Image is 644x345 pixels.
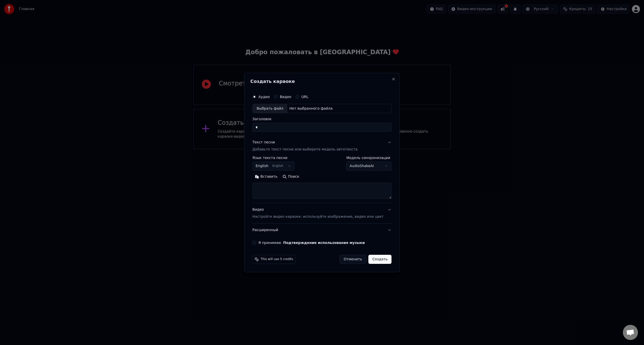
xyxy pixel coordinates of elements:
label: URL [301,95,308,99]
label: Язык текста песни [252,156,295,160]
h2: Создать караоке [250,79,393,84]
button: Поиск [280,173,302,181]
button: ВидеоНастройте видео караоке: используйте изображение, видео или цвет [252,203,391,224]
p: Добавьте текст песни или выберите модель автотекста [252,147,357,152]
button: Отменить [339,255,366,264]
div: Выбрать файл [253,104,287,113]
div: Текст песниДобавьте текст песни или выберите модель автотекста [252,156,391,203]
label: Я принимаю [258,241,365,244]
button: Текст песниДобавьте текст песни или выберите модель автотекста [252,136,391,156]
label: Модель синхронизации [346,156,392,160]
button: Вставить [252,173,280,181]
label: Видео [280,95,291,99]
div: Нет выбранного файла [287,106,335,111]
p: Настройте видео караоке: используйте изображение, видео или цвет [252,214,383,219]
button: Создать [368,255,391,264]
div: Видео [252,207,383,219]
div: Текст песни [252,140,275,145]
label: Аудио [258,95,270,99]
label: Заголовок [252,117,391,121]
span: This will use 5 credits [261,257,293,261]
button: Расширенный [252,224,391,237]
button: Я принимаю [283,241,365,244]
